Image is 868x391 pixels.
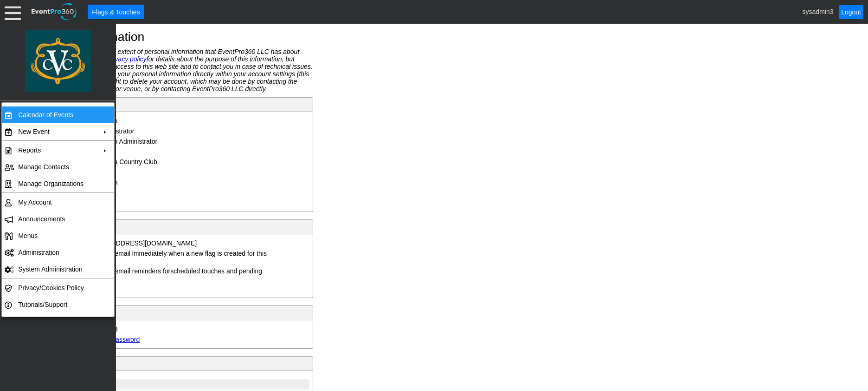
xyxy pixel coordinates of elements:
[2,296,114,313] tr: Tutorials/Support
[2,159,114,175] tr: Manage Contacts
[35,31,833,43] h1: Account Information
[14,296,97,313] td: Tutorials/Support
[37,99,311,110] div: User Identification
[98,267,262,282] label: Send email reminders for
[2,194,114,211] tr: My Account
[98,267,262,282] span: scheduled touches and pending flags
[14,194,97,211] td: My Account
[87,239,197,247] div: [EMAIL_ADDRESS][DOMAIN_NAME]
[18,232,38,239] span: Menus
[90,7,141,17] span: Flags & Touches
[5,4,21,20] div: Menu: Click or 'Crtl+M' to toggle menu open/close
[35,48,313,93] div: The information below is the extent of personal information that EventPro360 LLC has about you. Y...
[14,244,97,261] td: Administration
[96,179,270,186] div: System
[14,211,97,227] td: Announcements
[37,358,311,369] div: User Permissions
[803,7,834,15] span: sysadmin3
[37,308,311,318] div: User Credentials
[14,175,97,192] td: Manage Organizations
[2,211,114,227] tr: Announcements
[2,106,114,123] tr: Calendar of Events
[37,222,311,232] div: Notifications
[96,138,157,145] div: System Administrator
[2,142,114,159] tr: Reports
[85,324,308,334] td: sysadmin3
[25,23,90,99] img: Logo
[90,7,141,17] span: Flags & Touches
[14,159,97,175] td: Manage Contacts
[2,175,114,192] tr: Manage Organizations
[2,123,114,140] tr: New Event
[30,1,78,22] img: EventPro360
[14,279,97,296] td: Privacy/Cookies Policy
[14,123,97,140] td: New Event
[839,5,863,19] a: Logout
[2,244,114,261] tr: Administration
[2,227,114,244] tr: <span>Menus</span>
[2,261,114,278] tr: System Administration
[108,55,147,63] a: privacy policy
[96,158,157,166] div: Victoria Country Club
[14,106,97,123] td: Calendar of Events
[14,261,97,278] td: System Administration
[2,279,114,296] tr: Privacy/Cookies Policy
[98,250,267,265] label: Send email immediately when a new flag is created for this user
[14,142,97,159] td: Reports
